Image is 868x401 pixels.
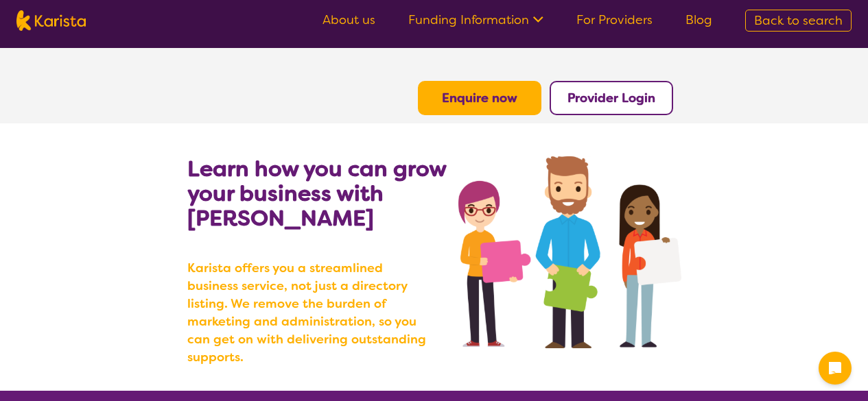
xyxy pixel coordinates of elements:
[567,90,655,106] a: Provider Login
[550,81,673,115] button: Provider Login
[576,12,653,28] a: For Providers
[442,90,517,106] a: Enquire now
[187,259,434,366] b: Karista offers you a streamlined business service, not just a directory listing. We remove the bu...
[745,10,852,32] a: Back to search
[418,81,541,115] button: Enquire now
[187,154,446,232] b: Learn how you can grow your business with [PERSON_NAME]
[322,12,375,28] a: About us
[458,156,681,348] img: grow your business with Karista
[754,12,843,29] span: Back to search
[16,10,86,31] img: Karista logo
[685,12,712,28] a: Blog
[408,12,543,28] a: Funding Information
